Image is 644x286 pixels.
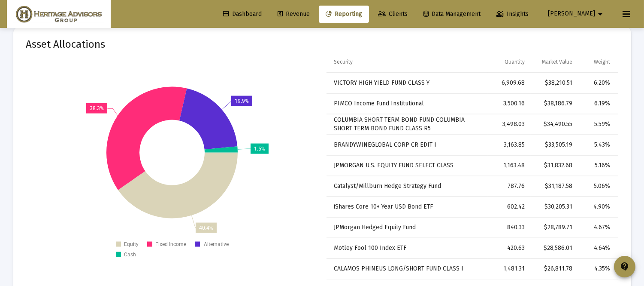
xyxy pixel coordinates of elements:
[488,197,530,217] td: 602.42
[223,10,262,18] span: Dashboard
[327,135,488,155] td: BRANDYWINEGLOBAL CORP CR EDIT I
[327,73,488,93] td: VICTORY HIGH YIELD FUND CLASS Y
[578,52,618,73] td: Column Weight
[531,176,578,197] td: $31,187.58
[155,241,186,247] text: Fixed Income
[378,10,408,18] span: Clients
[254,146,265,152] text: 1.5%
[278,10,310,18] span: Revenue
[319,6,369,23] a: Reporting
[531,135,578,155] td: $33,505.19
[327,238,488,258] td: Motley Fool 100 Index ETF
[594,58,611,65] div: Weight
[531,258,578,279] td: $26,811.78
[327,52,618,280] div: Data grid
[488,93,530,114] td: 3,500.16
[271,6,317,23] a: Revenue
[584,203,611,211] div: 4.90%
[488,52,530,73] td: Column Quantity
[496,10,529,18] span: Insights
[13,6,104,23] img: Dashboard
[327,176,488,197] td: Catalyst/Millburn Hedge Strategy Fund
[584,120,611,129] div: 5.59%
[584,161,611,170] div: 5.16%
[326,10,362,18] span: Reporting
[548,10,595,18] span: [PERSON_NAME]
[327,52,488,73] td: Column Security
[371,6,414,23] a: Clients
[584,79,611,87] div: 6.20%
[488,135,530,155] td: 3,163.85
[488,114,530,135] td: 3,498.03
[531,93,578,114] td: $38,186.79
[584,264,611,273] div: 4.35%
[584,141,611,149] div: 5.43%
[327,93,488,114] td: PIMCO Income Fund Institutional
[531,155,578,176] td: $31,832.68
[327,155,488,176] td: JPMORGAN U.S. EQUITY FUND SELECT CLASS
[490,6,535,23] a: Insights
[531,73,578,93] td: $38,210.51
[531,114,578,135] td: $34,490.55
[327,258,488,279] td: CALAMOS PHINEUS LONG/SHORT FUND CLASS I
[531,52,578,73] td: Column Market Value
[595,6,605,23] mat-icon: arrow_drop_down
[235,98,249,104] text: 19.9%
[584,182,611,191] div: 5.06%
[327,197,488,217] td: iShares Core 10+ Year USD Bond ETF
[488,155,530,176] td: 1,163.48
[423,10,481,18] span: Data Management
[488,238,530,258] td: 420.63
[199,225,213,231] text: 40.4%
[531,197,578,217] td: $30,205.31
[90,105,104,111] text: 38.3%
[488,217,530,238] td: 840.33
[531,217,578,238] td: $28,789.71
[327,217,488,238] td: JPMorgan Hedged Equity Fund
[584,244,611,252] div: 4.64%
[505,58,525,65] div: Quantity
[538,5,616,22] button: [PERSON_NAME]
[417,6,487,23] a: Data Management
[488,73,530,93] td: 6,909.68
[488,176,530,197] td: 787.76
[204,241,229,247] text: Alternative
[124,241,139,247] text: Equity
[488,258,530,279] td: 1,481.31
[124,252,136,258] text: Cash
[531,238,578,258] td: $28,586.01
[26,40,106,49] mat-card-title: Asset Allocations
[334,58,353,65] div: Security
[584,223,611,232] div: 4.67%
[620,261,630,272] mat-icon: contact_support
[542,58,572,65] div: Market Value
[327,114,488,135] td: COLUMBIA SHORT TERM BOND FUND COLUMBIA SHORT TERM BOND FUND CLASS R5
[584,99,611,108] div: 6.19%
[216,6,269,23] a: Dashboard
